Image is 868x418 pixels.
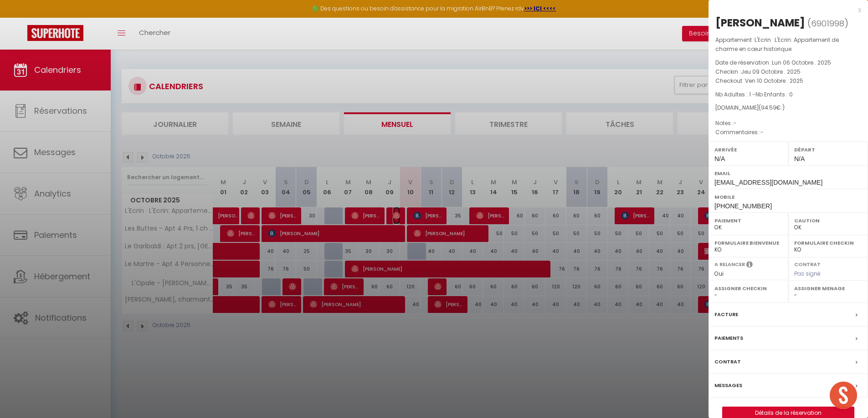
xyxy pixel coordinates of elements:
[714,284,782,293] label: Assigner Checkin
[734,119,737,127] span: -
[746,261,753,271] i: Sélectionner OUI si vous souhaiter envoyer les séquences de messages post-checkout
[714,155,725,162] span: N/A
[714,202,772,210] span: [PHONE_NUMBER]
[811,18,844,29] span: 6901998
[715,119,861,128] p: Notes :
[794,261,821,267] label: Contrat
[715,35,861,54] p: Appartement :
[794,238,862,247] label: Formulaire Checkin
[807,17,848,30] span: ( )
[714,145,782,154] label: Arrivée
[794,270,821,277] span: Pas signé
[715,36,839,53] span: L'Ecrin · L'Ecrin: Appartement de charme en cœur historique
[794,216,862,225] label: Caution
[745,77,803,85] span: Ven 10 Octobre . 2025
[714,310,738,319] label: Facture
[714,169,862,178] label: Email
[714,333,743,343] label: Paiements
[759,104,785,111] span: ( € )
[714,261,745,268] label: A relancer
[760,128,764,136] span: -
[761,104,776,111] span: 94.59
[830,382,857,409] div: Ouvrir le chat
[709,5,861,15] div: x
[714,192,862,201] label: Mobile
[794,145,862,154] label: Départ
[794,155,805,162] span: N/A
[741,68,801,76] span: Jeu 09 Octobre . 2025
[714,381,742,390] label: Messages
[715,76,861,86] p: Checkout :
[714,357,741,367] label: Contrat
[715,104,861,112] div: [DOMAIN_NAME]
[794,284,862,293] label: Assigner Menage
[715,67,861,76] p: Checkin :
[715,91,793,98] span: Nb Adultes : 1 -
[715,15,805,30] div: [PERSON_NAME]
[772,59,831,66] span: Lun 06 Octobre . 2025
[714,216,782,225] label: Paiement
[714,238,782,247] label: Formulaire Bienvenue
[715,128,861,137] p: Commentaires :
[714,179,822,186] span: [EMAIL_ADDRESS][DOMAIN_NAME]
[755,91,793,98] span: Nb Enfants : 0
[715,58,861,67] p: Date de réservation :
